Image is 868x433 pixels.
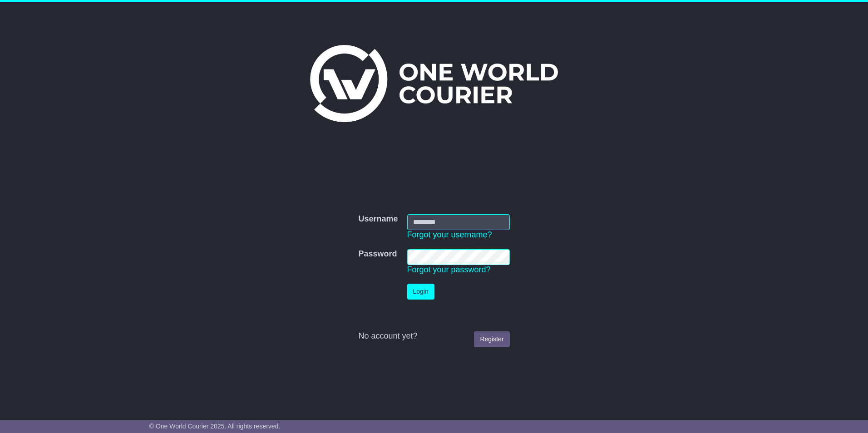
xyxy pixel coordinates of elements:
a: Forgot your password? [407,265,491,274]
div: No account yet? [358,331,509,341]
a: Forgot your username? [407,230,492,239]
label: Username [358,214,398,224]
label: Password [358,249,397,259]
button: Login [407,284,434,300]
span: © One World Courier 2025. All rights reserved. [149,423,281,430]
img: One World [310,45,558,122]
a: Register [474,331,509,347]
